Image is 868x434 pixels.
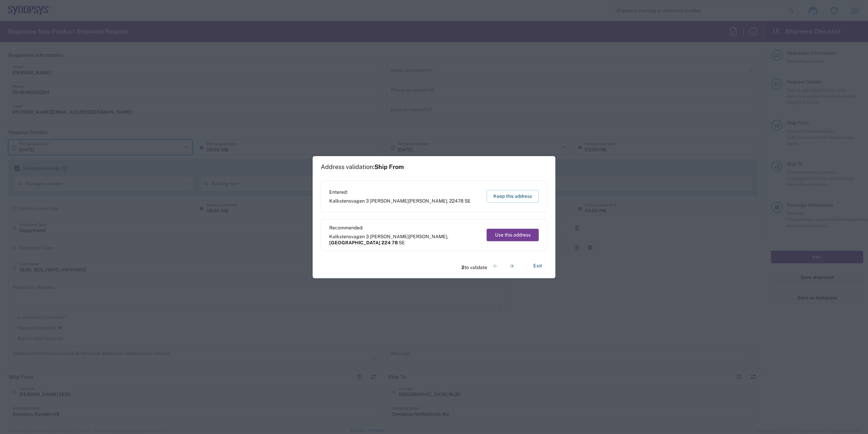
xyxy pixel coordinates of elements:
[409,234,447,239] span: [PERSON_NAME]
[461,258,520,274] div: to validate
[461,265,465,270] span: 2
[449,198,463,204] span: 22478
[528,260,547,272] button: Exit
[321,163,404,171] h1: Address validation:
[374,163,404,170] span: Ship From
[409,198,447,204] span: [PERSON_NAME]
[465,198,471,204] span: SE
[487,190,539,203] button: Keep this address
[329,189,471,195] span: Entered:
[381,240,398,245] span: 224 78
[399,240,405,245] span: SE
[329,240,380,245] span: [GEOGRAPHIC_DATA]
[487,229,539,241] button: Use this address
[329,233,480,246] span: Kalkstensvagen 3 [PERSON_NAME] ,
[329,225,480,231] span: Recommended:
[329,198,471,204] span: Kalkstensvagen 3 [PERSON_NAME] ,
